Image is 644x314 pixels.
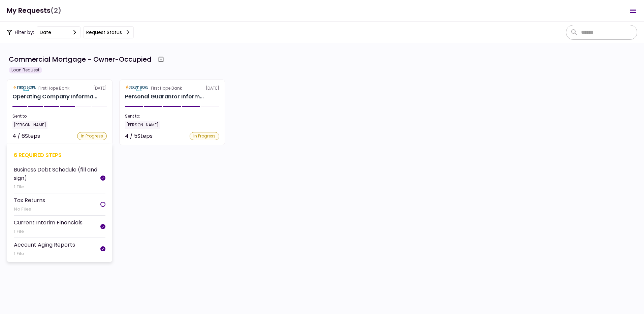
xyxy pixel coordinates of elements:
[125,121,160,129] div: [PERSON_NAME]
[14,241,75,249] div: Account Aging Reports
[14,218,83,227] div: Current Interim Financials
[12,113,107,119] div: Sent to:
[14,206,45,213] div: No Files
[40,29,51,36] div: date
[9,54,152,64] div: Commercial Mortgage - Owner-Occupied
[12,93,97,101] div: Operating Company Information
[77,132,107,140] div: In Progress
[12,121,47,129] div: [PERSON_NAME]
[151,85,182,91] div: First Hope Bank
[14,165,100,182] div: Business Debt Schedule (fill and sign)
[14,184,100,190] div: 1 File
[38,85,69,91] div: First Hope Bank
[125,85,148,91] img: Partner logo
[12,85,36,91] img: Partner logo
[12,85,107,91] div: [DATE]
[125,85,219,91] div: [DATE]
[7,4,61,18] h1: My Requests
[51,4,61,18] span: (2)
[7,26,134,38] div: Filter by:
[625,3,641,19] button: Open menu
[14,228,83,235] div: 1 File
[37,26,80,38] button: date
[125,113,219,119] div: Sent to:
[14,151,105,159] div: 6 required steps
[14,250,75,257] div: 1 File
[125,93,204,101] div: Personal Guarantor Information
[14,196,45,205] div: Tax Returns
[155,53,167,65] button: Archive workflow
[125,132,153,140] div: 4 / 5 Steps
[83,26,134,38] button: Request status
[9,67,42,73] div: Loan Request
[190,132,219,140] div: In Progress
[12,132,40,140] div: 4 / 6 Steps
